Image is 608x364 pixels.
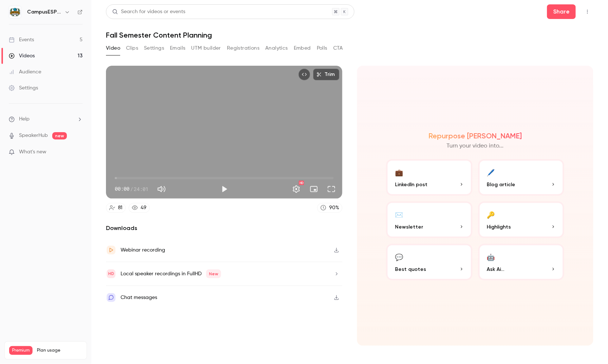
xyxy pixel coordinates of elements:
div: Local speaker recordings in FullHD [121,269,221,278]
p: Turn your video into... [447,142,504,150]
div: 🔑 [487,209,495,220]
a: 49 [129,203,150,213]
h6: CampusESP Academy [27,8,61,16]
span: LinkedIn post [395,181,427,188]
span: Best quotes [395,265,426,273]
div: 🤖 [487,251,495,263]
div: Search for videos or events [112,8,185,16]
button: Share [547,4,576,19]
button: UTM builder [191,42,221,54]
button: Turn on miniplayer [307,182,321,196]
button: Clips [126,42,138,54]
div: 00:00 [115,185,148,193]
button: Top Bar Actions [582,6,593,18]
span: Help [19,115,30,123]
div: 🖊️ [487,166,495,178]
span: Blog article [487,181,516,188]
div: Chat messages [121,293,157,302]
a: 90% [317,203,342,213]
div: 81 [118,204,122,212]
div: 49 [141,204,147,212]
button: 🤖Ask Ai... [478,244,565,280]
a: SpeakerHub [19,132,48,139]
div: Settings [9,84,38,92]
button: Analytics [265,42,288,54]
div: Videos [9,52,35,60]
button: 🖊️Blog article [478,159,565,196]
button: Full screen [324,182,339,196]
span: / [130,185,133,193]
button: Video [106,42,120,54]
span: New [206,269,221,278]
button: Embed video [299,69,310,80]
button: 💬Best quotes [386,244,472,280]
h2: Downloads [106,224,342,233]
button: Polls [317,42,327,54]
span: Premium [9,346,33,355]
span: 24:01 [134,185,148,193]
div: 90 % [329,204,339,212]
div: 💬 [395,251,403,263]
button: Settings [144,42,164,54]
a: 81 [106,203,126,213]
button: CTA [333,42,343,54]
div: Events [9,36,34,43]
h2: Repurpose [PERSON_NAME] [429,131,522,140]
button: Trim [313,69,339,80]
div: HD [299,181,304,185]
button: ✉️Newsletter [386,202,472,238]
h1: Fall Semester Content Planning [106,31,593,39]
span: What's new [19,148,46,156]
button: 💼LinkedIn post [386,159,472,196]
span: Plan usage [37,348,82,353]
iframe: Noticeable Trigger [74,149,83,156]
button: Emails [170,42,185,54]
button: Mute [154,182,169,196]
button: Play [217,182,232,196]
button: Registrations [227,42,259,54]
span: new [52,132,67,139]
span: 00:00 [115,185,129,193]
div: 💼 [395,166,403,178]
div: Audience [9,68,41,76]
button: 🔑Highlights [478,202,565,238]
span: Ask Ai... [487,265,505,273]
button: Settings [289,182,304,196]
li: help-dropdown-opener [9,115,83,123]
img: CampusESP Academy [9,6,21,18]
span: Newsletter [395,223,423,231]
span: Highlights [487,223,511,231]
div: Webinar recording [121,246,165,254]
div: ✉️ [395,209,403,220]
button: Embed [294,42,311,54]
